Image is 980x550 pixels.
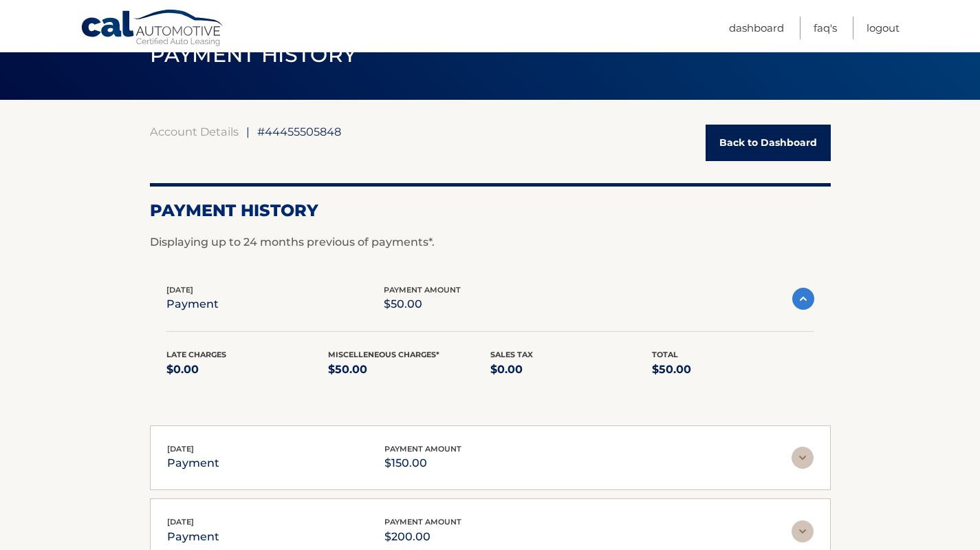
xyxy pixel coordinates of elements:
[150,125,239,138] a: Account Details
[166,285,193,295] span: [DATE]
[384,517,461,527] span: payment amount
[150,234,831,251] p: Displaying up to 24 months previous of payments*.
[792,288,814,310] img: accordion-active.svg
[792,520,814,542] img: accordion-rest.svg
[652,350,678,359] span: Total
[167,517,194,527] span: [DATE]
[167,444,194,454] span: [DATE]
[384,454,461,473] p: $150.00
[257,125,341,138] span: #44455505848
[384,285,461,295] span: payment amount
[166,350,226,359] span: Late Charges
[328,360,490,379] p: $50.00
[384,527,461,547] p: $200.00
[150,42,357,67] span: PAYMENT HISTORY
[490,360,653,379] p: $0.00
[867,17,900,39] a: Logout
[490,350,533,359] span: Sales Tax
[167,527,219,547] p: payment
[80,9,225,49] a: Cal Automotive
[166,295,219,314] p: payment
[328,350,439,359] span: Miscelleneous Charges*
[729,17,784,39] a: Dashboard
[384,295,461,314] p: $50.00
[167,454,219,473] p: payment
[706,125,831,161] a: Back to Dashboard
[814,17,837,39] a: FAQ's
[246,125,250,138] span: |
[150,200,831,221] h2: Payment History
[384,444,461,454] span: payment amount
[792,447,814,469] img: accordion-rest.svg
[652,360,814,379] p: $50.00
[166,360,329,379] p: $0.00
